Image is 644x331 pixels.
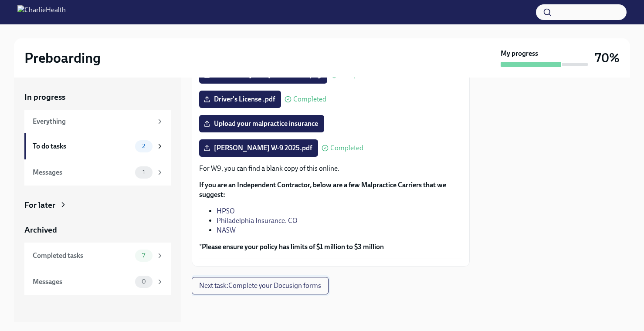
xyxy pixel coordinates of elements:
[205,95,275,104] span: Driver's License .pdf
[33,277,132,287] div: Messages
[33,142,132,151] div: To do tasks
[24,159,171,186] a: Messages1
[24,199,55,211] div: For later
[33,251,132,260] div: Completed tasks
[24,269,171,295] a: Messages0
[24,224,171,236] a: Archived
[217,226,236,234] a: NASW
[205,119,318,128] span: Upload your malpractice insurance
[293,96,326,103] span: Completed
[24,91,171,103] a: In progress
[192,277,329,294] button: Next task:Complete your Docusign forms
[339,71,373,78] span: Completed
[199,281,321,290] span: Next task : Complete your Docusign forms
[199,115,324,132] label: Upload your malpractice insurance
[217,207,235,215] a: HPSO
[199,139,318,157] label: [PERSON_NAME] W-9 2025.pdf
[33,168,132,177] div: Messages
[24,110,171,133] a: Everything
[501,49,538,58] strong: My progress
[33,117,153,126] div: Everything
[199,181,446,199] strong: If you are an Independent Contractor, below are a few Malpractice Carriers that we suggest:
[595,50,620,66] h3: 70%
[24,49,101,67] h2: Preboarding
[24,243,171,269] a: Completed tasks7
[24,199,171,211] a: For later
[205,144,312,152] span: [PERSON_NAME] W-9 2025.pdf
[17,5,66,19] img: CharlieHealth
[199,164,462,173] p: For W9, you can find a blank copy of this online.
[137,143,150,149] span: 2
[202,243,384,251] strong: Please ensure your policy has limits of $1 million to $3 million
[330,145,363,152] span: Completed
[217,216,298,225] a: Philadelphia Insurance. CO
[24,133,171,159] a: To do tasks2
[136,278,151,285] span: 0
[199,91,281,108] label: Driver's License .pdf
[137,169,150,176] span: 1
[137,252,150,259] span: 7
